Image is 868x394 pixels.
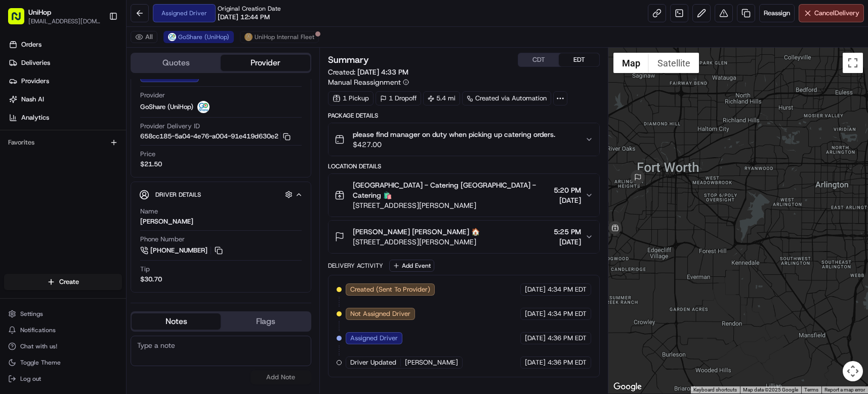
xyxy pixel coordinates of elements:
a: 💻API Documentation [81,143,167,161]
span: [PHONE_NUMBER] [150,246,208,255]
img: 1736555255976-a54dd68f-1ca7-489b-9aae-adbdc363a1c4 [10,97,28,115]
span: Map data ©2025 Google [743,387,798,392]
span: UniHop Internal Fleet [255,33,314,41]
span: Knowledge Base [20,147,77,157]
span: [STREET_ADDRESS][PERSON_NAME] [353,200,550,210]
div: Start new chat [34,97,166,107]
span: Orders [21,40,42,49]
span: 4:36 PM EDT [548,334,587,343]
button: Show street map [613,53,649,73]
button: Manual Reassignment [328,77,409,87]
span: Settings [20,310,43,318]
span: Tip [140,265,150,274]
span: Nash AI [21,95,44,104]
a: Powered byPylon [71,171,122,180]
span: Log out [20,375,41,383]
span: Notifications [20,326,56,334]
div: Package Details [328,112,600,120]
button: Chat with us! [4,339,122,353]
button: Toggle fullscreen view [843,53,863,73]
span: 5:25 PM [554,227,581,237]
span: API Documentation [96,147,162,157]
span: $427.00 [353,139,555,150]
div: 1 Pickup [328,91,374,105]
img: Google [611,380,644,393]
button: Create [4,274,122,290]
span: [DATE] 4:33 PM [357,67,408,77]
button: [PERSON_NAME] [PERSON_NAME] 🏠[STREET_ADDRESS][PERSON_NAME]5:25 PM[DATE] [328,221,599,253]
button: Notifications [4,323,122,337]
button: All [131,31,157,43]
span: please find manager on duty when picking up catering orders. [353,129,555,139]
span: GoShare (UniHop) [140,102,193,112]
button: Log out [4,372,122,386]
button: please find manager on duty when picking up catering orders.$427.00 [328,123,599,156]
span: Providers [21,77,49,86]
h3: Summary [328,55,369,64]
button: 658cc185-5a04-4e76-a004-91e419d630e2 [140,132,291,141]
span: 4:34 PM EDT [548,285,587,294]
button: Settings [4,307,122,321]
span: Driver Details [155,191,201,199]
button: CDT [518,53,559,66]
span: Name [140,207,158,216]
button: UniHop Internal Fleet [240,31,319,43]
span: Created: [328,67,408,77]
span: Created (Sent To Provider) [350,285,430,294]
img: Nash [10,10,30,30]
div: 📗 [10,148,18,156]
span: Toggle Theme [20,359,61,367]
div: 1 Dropoff [376,91,421,105]
button: Flags [221,313,310,330]
span: Chat with us! [20,342,57,350]
span: Pylon [101,172,122,180]
span: [STREET_ADDRESS][PERSON_NAME] [353,237,480,247]
span: Cancel Delivery [814,9,859,18]
button: Notes [132,313,221,330]
img: goshare_logo.png [197,101,210,113]
button: UniHop[EMAIL_ADDRESS][DOMAIN_NAME] [4,4,105,28]
span: [DATE] [525,358,546,367]
span: Provider [140,91,165,100]
a: Providers [4,73,126,89]
p: Welcome 👋 [10,41,184,57]
div: Location Details [328,162,600,170]
button: UniHop [28,7,51,17]
span: Create [59,277,79,286]
button: Start new chat [172,100,184,112]
a: Created via Automation [462,91,551,105]
button: GoShare (UniHop) [163,31,234,43]
div: Delivery Activity [328,262,383,270]
span: $21.50 [140,160,162,169]
span: Assigned Driver [350,334,398,343]
div: We're available if you need us! [34,107,128,115]
a: Orders [4,37,126,53]
span: [DATE] [554,195,581,205]
button: Reassign [759,4,795,22]
span: 5:20 PM [554,185,581,195]
img: goshare_logo.png [168,33,176,41]
button: Quotes [132,55,221,71]
img: unihop_logo.png [244,33,253,41]
span: Reassign [764,9,790,18]
div: [PERSON_NAME] [140,217,193,226]
a: Analytics [4,110,126,126]
button: Driver Details [139,186,303,203]
button: Provider [221,55,310,71]
div: $30.70 [140,275,162,284]
span: Phone Number [140,235,185,244]
button: [GEOGRAPHIC_DATA] - Catering [GEOGRAPHIC_DATA] - Catering 🛍️[STREET_ADDRESS][PERSON_NAME]5:20 PM[... [328,174,599,217]
span: Provider Delivery ID [140,122,200,131]
button: [EMAIL_ADDRESS][DOMAIN_NAME] [28,17,101,25]
a: Terms (opens in new tab) [804,387,818,392]
span: [DATE] [525,285,546,294]
span: Price [140,150,155,159]
span: [DATE] 12:44 PM [218,13,270,22]
span: 4:34 PM EDT [548,309,587,318]
a: Open this area in Google Maps (opens a new window) [611,380,644,393]
span: [DATE] [525,309,546,318]
span: [PERSON_NAME] [405,358,458,367]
